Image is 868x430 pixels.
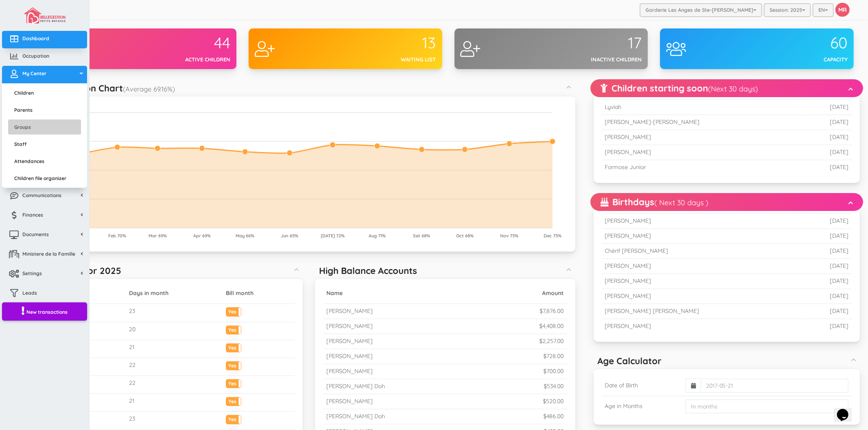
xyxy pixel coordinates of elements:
[321,233,345,239] tspan: [DATE] 72%
[602,115,802,130] td: [PERSON_NAME]-[PERSON_NAME]
[802,130,852,145] td: [DATE]
[22,270,42,277] span: Settings
[802,214,852,229] td: [DATE]
[544,352,564,360] small: $728.00
[544,413,564,420] small: $486.00
[602,396,682,417] td: Age in Months
[2,66,87,83] a: My Center
[326,413,385,420] small: [PERSON_NAME] Doh
[26,308,68,315] span: New transactions
[226,397,241,404] label: Yes
[602,100,802,115] td: Lyviah
[8,154,81,169] a: Attendances
[540,337,564,345] small: $2,257.00
[540,307,564,315] small: $7,876.00
[2,285,87,303] a: Leads
[22,231,49,238] span: Documents
[551,35,642,52] div: 17
[8,119,81,135] a: Groups
[326,290,507,296] h5: Name
[802,319,852,334] td: [DATE]
[226,415,241,421] label: Yes
[602,229,802,244] td: [PERSON_NAME]
[8,137,81,152] a: Staff
[802,244,852,259] td: [DATE]
[602,244,802,259] td: Chérif [PERSON_NAME]
[22,35,49,42] span: Dashboard
[544,233,562,239] tspan: Dec 75%
[326,307,373,315] small: [PERSON_NAME]
[22,70,46,77] span: My Center
[326,352,373,360] small: [PERSON_NAME]
[47,83,175,93] h5: Occupation Chart
[802,160,852,175] td: [DATE]
[126,376,223,394] td: 22
[602,160,802,175] td: Formose Junior
[22,289,37,296] span: Leads
[2,48,87,66] a: Occupation
[602,259,802,274] td: [PERSON_NAME]
[544,382,564,390] small: $534.00
[540,322,564,330] small: $4,408.00
[2,266,87,283] a: Settings
[226,326,241,332] label: Yes
[226,380,241,386] label: Yes
[602,130,802,145] td: [PERSON_NAME]
[544,367,564,375] small: $700.00
[326,397,373,405] small: [PERSON_NAME]
[802,259,852,274] td: [DATE]
[149,233,167,239] tspan: Mar 69%
[802,145,852,160] td: [DATE]
[802,115,852,130] td: [DATE]
[551,56,642,63] div: Inactive children
[326,322,373,330] small: [PERSON_NAME]
[326,382,385,390] small: [PERSON_NAME] Doh
[500,233,518,239] tspan: Nov 73%
[126,322,223,340] td: 20
[602,145,802,160] td: [PERSON_NAME]
[2,246,87,264] a: Ministere de la Famille
[601,197,708,207] h5: Birthdays
[281,233,298,239] tspan: Jun 65%
[2,227,87,244] a: Documents
[129,290,219,296] h5: Days in month
[802,289,852,304] td: [DATE]
[8,85,81,100] a: Children
[598,356,662,366] h5: Age Calculator
[802,274,852,289] td: [DATE]
[602,274,802,289] td: [PERSON_NAME]
[126,340,223,358] td: 21
[345,35,436,52] div: 13
[226,362,241,368] label: Yes
[601,83,758,93] h5: Children starting soon
[8,102,81,117] a: Parents
[22,52,49,59] span: Occupation
[22,250,75,257] span: Ministere de la Famille
[126,358,223,376] td: 22
[226,290,291,296] h5: Bill month
[140,35,230,52] div: 44
[140,56,230,63] div: Active children
[226,308,241,314] label: Yes
[602,289,802,304] td: [PERSON_NAME]
[602,214,802,229] td: [PERSON_NAME]
[236,233,254,239] tspan: May 66%
[2,188,87,205] a: Communications
[108,233,126,239] tspan: Feb 70%
[2,207,87,225] a: Finances
[193,233,211,239] tspan: Apr 69%
[513,290,564,296] h5: Amount
[2,302,87,321] a: New transactions
[413,233,430,239] tspan: Set 68%
[602,319,802,334] td: [PERSON_NAME]
[757,56,848,63] div: Capacity
[24,7,65,24] img: image
[126,412,223,430] td: 23
[602,375,682,396] td: Date of Birth
[602,304,802,319] td: [PERSON_NAME] [PERSON_NAME]
[708,84,758,93] small: (Next 30 days)
[319,266,417,276] h5: High Balance Accounts
[22,211,43,218] span: Finances
[802,229,852,244] td: [DATE]
[22,192,61,199] span: Communications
